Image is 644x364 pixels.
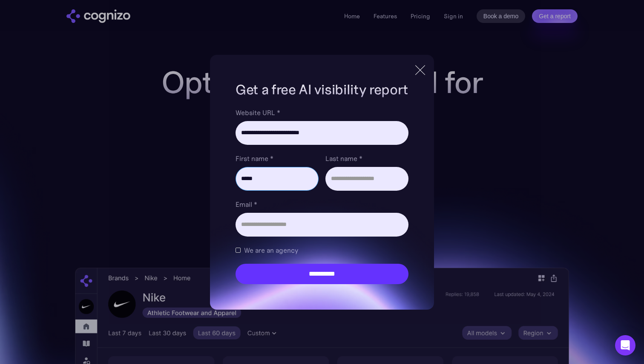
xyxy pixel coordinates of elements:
div: Open Intercom Messenger [615,335,635,356]
form: Brand Report Form [236,107,408,284]
label: Email * [236,199,408,209]
label: Last name * [325,153,408,164]
label: First name * [236,153,319,164]
label: Website URL * [236,107,408,118]
span: We are an agency [244,245,298,255]
h1: Get a free AI visibility report [236,80,408,99]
